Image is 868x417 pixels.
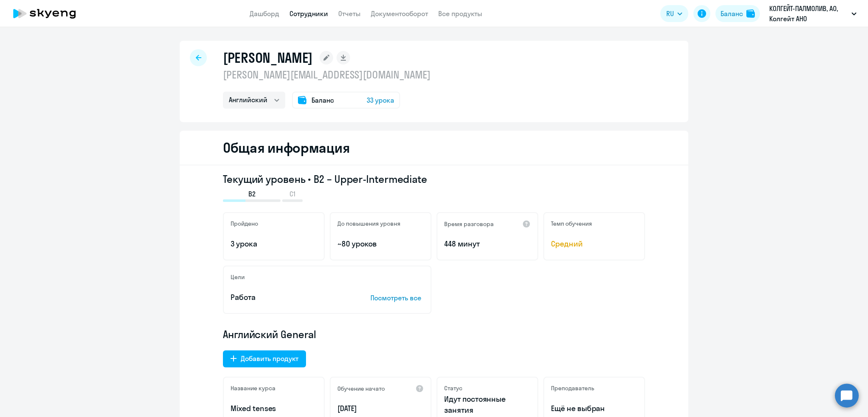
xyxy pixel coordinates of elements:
a: Все продукты [438,9,482,18]
button: Балансbalance [715,5,760,22]
h5: Статус [444,384,462,392]
h5: Темп обучения [551,220,592,227]
h2: Общая информация [223,139,350,156]
p: Mixed tenses [231,403,317,414]
h5: Цели [231,273,245,281]
p: 448 минут [444,238,531,249]
div: Добавить продукт [241,353,298,364]
h5: Пройдено [231,220,258,227]
p: [DATE] [337,403,424,414]
div: Баланс [721,8,743,19]
p: Ещё не выбран [551,403,637,414]
a: Отчеты [338,9,361,18]
a: Дашборд [250,9,279,18]
p: Идут постоянные занятия [444,394,531,416]
button: RU [660,5,688,22]
span: 33 урока [367,95,394,105]
span: Средний [551,238,637,249]
span: RU [666,8,674,19]
img: balance [746,9,755,18]
a: Документооборот [371,9,428,18]
button: Добавить продукт [223,350,306,367]
h5: До повышения уровня [337,220,401,227]
button: КОЛГЕЙТ-ПАЛМОЛИВ, АО, Колгейт АНО [765,3,861,24]
p: 3 урока [231,238,317,249]
h5: Время разговора [444,220,494,228]
p: [PERSON_NAME][EMAIL_ADDRESS][DOMAIN_NAME] [223,68,431,81]
h1: [PERSON_NAME] [223,49,313,66]
h5: Преподаватель [551,384,594,392]
span: Баланс [312,95,334,105]
span: Английский General [223,327,316,341]
a: Сотрудники [289,9,328,18]
h3: Текущий уровень • B2 – Upper-Intermediate [223,172,645,186]
span: C1 [289,189,295,199]
h5: Обучение начато [337,385,385,392]
h5: Название курса [231,384,275,392]
p: ~80 уроков [337,238,424,249]
p: Посмотреть все [370,293,424,303]
p: Работа [231,292,344,303]
span: B2 [248,189,256,199]
p: КОЛГЕЙТ-ПАЛМОЛИВ, АО, Колгейт АНО [769,3,848,24]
